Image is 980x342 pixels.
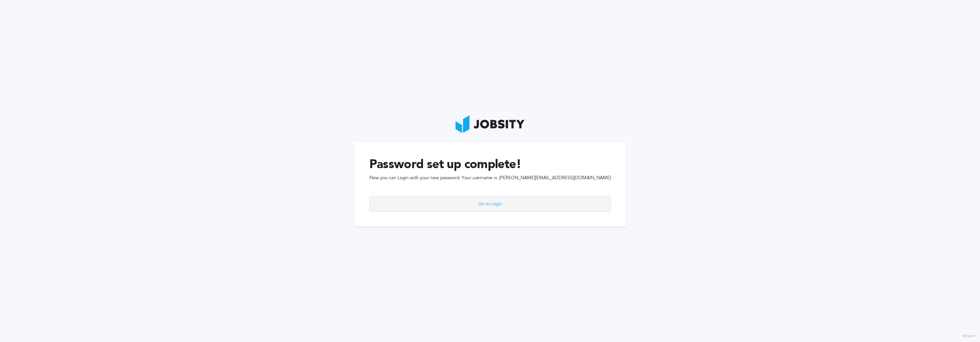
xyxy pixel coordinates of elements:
label: Version: [962,334,976,339]
button: Go to Login [369,196,611,211]
h1: Password set up complete! [369,157,611,172]
span: Now you can Login with your new password. Your username is: [PERSON_NAME][EMAIL_ADDRESS][DOMAIN_N... [369,175,611,181]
